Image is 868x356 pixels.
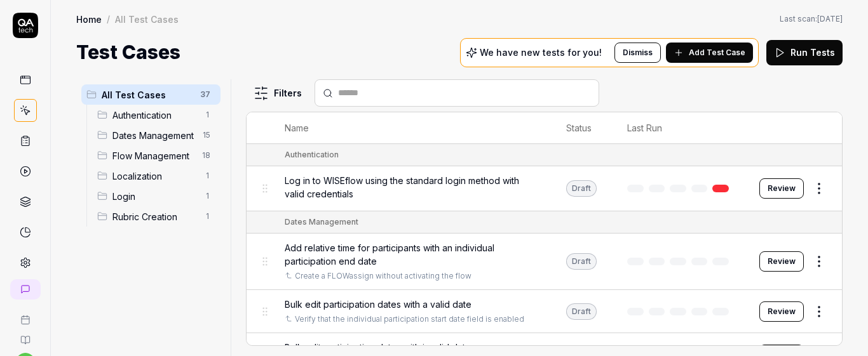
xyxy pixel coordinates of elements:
[614,43,661,63] button: Dismiss
[92,166,220,186] div: Drag to reorderLocalization1
[112,109,198,122] span: Authentication
[759,301,804,322] button: Review
[76,38,180,67] h1: Test Cases
[285,341,475,354] span: Bulk edit participation dates with invalid dates
[197,148,215,163] span: 18
[92,105,220,125] div: Drag to reorderAuthentication1
[272,112,553,144] th: Name
[92,206,220,227] div: Drag to reorderRubric Creation1
[115,13,179,25] div: All Test Cases
[247,166,842,211] tr: Log in to WISEflow using the standard login method with valid credentialsDraftReview
[780,13,843,25] span: Last scan:
[759,178,804,199] button: Review
[285,241,541,268] span: Add relative time for participants with an individual participation end date
[92,145,220,166] div: Drag to reorderFlow Management18
[553,112,614,144] th: Status
[112,210,198,223] span: Rubric Creation
[246,81,309,106] button: Filters
[92,186,220,206] div: Drag to reorderLogin1
[200,188,215,204] span: 1
[295,313,524,325] a: Verify that the individual participation start date field is enabled
[5,305,45,325] a: Book a call with us
[112,190,198,203] span: Login
[566,180,597,197] div: Draft
[112,169,198,183] span: Localization
[614,112,747,144] th: Last Run
[112,149,194,162] span: Flow Management
[198,128,215,143] span: 15
[285,174,541,201] span: Log in to WISEflow using the standard login method with valid credentials
[566,253,597,270] div: Draft
[285,216,358,228] div: Dates Management
[247,290,842,333] tr: Bulk edit participation dates with a valid dateVerify that the individual participation start dat...
[766,40,843,65] button: Run Tests
[817,14,843,23] time: [DATE]
[5,325,45,345] a: Documentation
[107,13,110,25] div: /
[285,149,339,161] div: Authentication
[10,279,41,300] a: New conversation
[76,13,102,25] a: Home
[666,43,753,63] button: Add Test Case
[92,125,220,145] div: Drag to reorderDates Management15
[200,168,215,183] span: 1
[200,209,215,224] span: 1
[480,48,602,57] p: We have new tests for you!
[102,88,193,102] span: All Test Cases
[285,298,471,311] span: Bulk edit participation dates with a valid date
[780,13,843,25] button: Last scan:[DATE]
[759,251,804,272] button: Review
[566,303,597,320] div: Draft
[689,47,745,58] span: Add Test Case
[195,87,215,102] span: 37
[295,270,471,282] a: Create a FLOWassign without activating the flow
[200,107,215,122] span: 1
[112,129,195,142] span: Dates Management
[247,234,842,290] tr: Add relative time for participants with an individual participation end dateCreate a FLOWassign w...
